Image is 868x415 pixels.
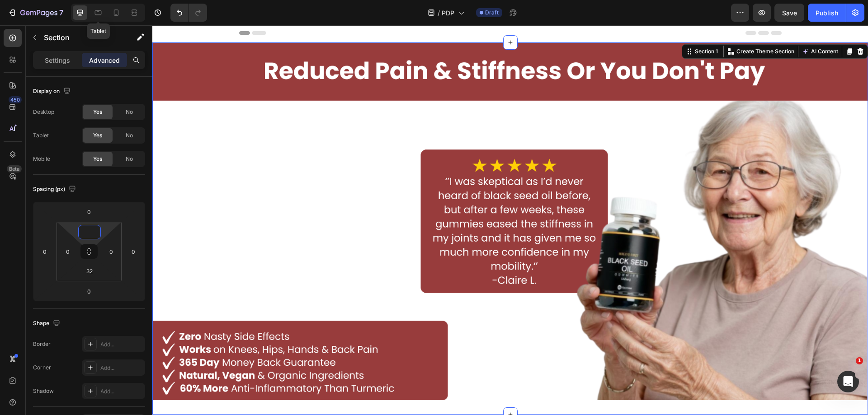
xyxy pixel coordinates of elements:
input: 2xl [80,264,99,278]
p: Section [44,32,118,43]
span: / [438,8,440,18]
div: Shape [33,317,62,330]
div: Tablet [33,131,49,140]
span: 1 [856,357,863,364]
input: 0px [104,245,118,258]
p: 7 [59,7,63,18]
input: 0px [61,245,75,258]
div: 450 [9,96,22,103]
div: Shadow [33,387,54,395]
span: No [126,131,133,140]
span: No [126,108,133,116]
button: Publish [808,4,846,22]
div: Desktop [33,108,54,116]
div: Corner [33,364,51,372]
span: Yes [93,155,102,163]
button: 7 [4,4,67,22]
span: PDP [442,8,454,18]
span: Yes [93,108,102,116]
input: 0 [80,205,98,219]
div: Border [33,340,51,348]
input: 0 [80,284,98,298]
input: 0 [38,245,52,258]
div: Undo/Redo [170,4,207,22]
div: Display on [33,85,72,98]
span: No [126,155,133,163]
span: Yes [93,131,102,140]
p: Settings [45,56,70,65]
span: Draft [485,9,499,17]
input: 0 [127,245,140,258]
iframe: Design area [152,25,868,415]
div: Add... [100,364,143,372]
p: Advanced [89,56,120,65]
button: Save [774,4,804,22]
div: Add... [100,340,143,349]
div: Spacing (px) [33,183,78,196]
iframe: Intercom live chat [837,371,859,392]
div: Add... [100,387,143,396]
div: Publish [816,8,838,18]
div: Beta [7,165,22,173]
div: Mobile [33,155,50,163]
span: Save [782,9,797,17]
